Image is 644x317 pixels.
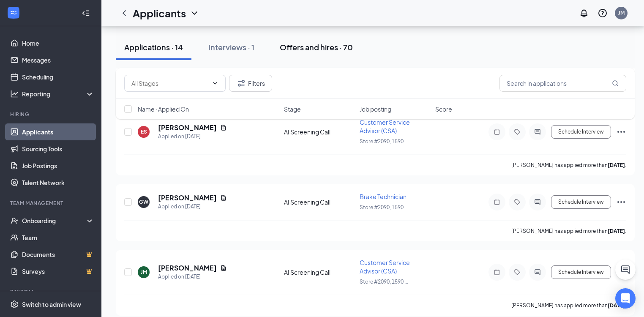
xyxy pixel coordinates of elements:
[10,199,93,207] div: Team Management
[492,128,502,135] svg: Note
[608,162,625,168] b: [DATE]
[616,127,626,137] svg: Ellipses
[492,269,502,276] svg: Note
[615,260,636,280] button: ChatActive
[512,269,522,276] svg: Tag
[22,229,94,246] a: Team
[220,194,227,201] svg: Document
[220,265,227,271] svg: Document
[551,195,611,209] button: Schedule Interview
[119,8,129,18] svg: ChevronLeft
[608,302,625,309] b: [DATE]
[532,269,543,276] svg: ActiveChat
[189,8,199,18] svg: ChevronDown
[360,118,410,134] span: Customer Service Advisor (CSA)
[22,90,95,98] div: Reporting
[22,300,81,309] div: Switch to admin view
[284,198,355,206] div: AI Screening Call
[158,132,227,141] div: Applied on [DATE]
[22,68,94,85] a: Scheduling
[284,268,355,276] div: AI Screening Call
[22,123,94,140] a: Applicants
[9,8,18,17] svg: WorkstreamLogo
[284,105,301,113] span: Stage
[435,105,452,113] span: Score
[22,140,94,157] a: Sourcing Tools
[511,161,626,169] p: [PERSON_NAME] has applied more than .
[139,198,148,205] div: GW
[532,199,543,205] svg: ActiveChat
[551,125,611,139] button: Schedule Interview
[532,128,543,135] svg: ActiveChat
[208,42,254,52] div: Interviews · 1
[22,35,94,52] a: Home
[158,273,227,281] div: Applied on [DATE]
[22,52,94,68] a: Messages
[236,78,246,88] svg: Filter
[511,227,626,235] p: [PERSON_NAME] has applied more than .
[499,75,626,92] input: Search in applications
[620,265,630,275] svg: ChatActive
[82,9,90,17] svg: Collapse
[22,174,94,191] a: Talent Network
[138,105,189,113] span: Name · Applied On
[22,157,94,174] a: Job Postings
[124,42,183,52] div: Applications · 14
[141,128,147,135] div: ES
[608,228,625,234] b: [DATE]
[141,268,147,276] div: JM
[10,216,19,225] svg: UserCheck
[360,259,410,275] span: Customer Service Advisor (CSA)
[612,80,619,87] svg: MagnifyingGlass
[212,80,218,87] svg: ChevronDown
[158,263,217,273] h5: [PERSON_NAME]
[512,128,522,135] svg: Tag
[551,265,611,279] button: Schedule Interview
[360,138,408,145] span: Store #2090, 1590 ...
[492,199,502,205] svg: Note
[10,111,93,118] div: Hiring
[22,263,94,280] a: SurveysCrown
[10,288,93,295] div: Payroll
[229,75,272,92] button: Filter Filters
[133,6,186,20] h1: Applicants
[360,204,408,210] span: Store #2090, 1590 ...
[360,279,408,285] span: Store #2090, 1590 ...
[131,79,208,88] input: All Stages
[618,9,625,16] div: JM
[512,199,522,205] svg: Tag
[511,302,626,309] p: [PERSON_NAME] has applied more than .
[598,8,608,18] svg: QuestionInfo
[616,197,626,207] svg: Ellipses
[10,300,19,309] svg: Settings
[615,288,636,309] div: Open Intercom Messenger
[22,216,87,225] div: Onboarding
[158,202,227,211] div: Applied on [DATE]
[280,42,353,52] div: Offers and hires · 70
[158,193,217,202] h5: [PERSON_NAME]
[22,246,94,263] a: DocumentsCrown
[284,128,355,136] div: AI Screening Call
[579,8,589,18] svg: Notifications
[360,193,407,200] span: Brake Technician
[360,105,391,113] span: Job posting
[10,90,19,98] svg: Analysis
